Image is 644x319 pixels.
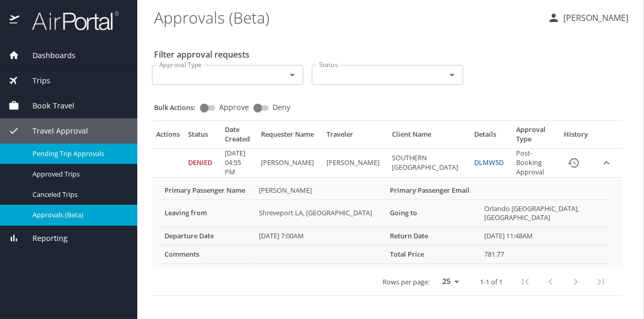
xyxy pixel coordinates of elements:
[255,227,386,246] td: [DATE] 7:00AM
[221,148,257,177] td: [DATE] 04:55 PM
[160,246,255,264] th: Comments
[184,125,221,148] th: Status
[219,104,249,111] span: Approve
[323,125,388,148] th: Traveler
[561,150,586,175] button: History
[32,190,125,200] span: Canceled Trips
[19,125,88,137] span: Travel Approval
[480,200,610,227] td: Orlando [GEOGRAPHIC_DATA], [GEOGRAPHIC_DATA]
[20,10,119,31] img: airportal-logo.png
[221,125,257,148] th: Date Created
[32,210,125,220] span: Approvals (Beta)
[19,233,68,244] span: Reporting
[272,104,290,111] span: Deny
[445,68,460,82] button: Open
[32,169,125,179] span: Approved Trips
[160,182,255,200] th: Primary Passenger Name
[160,200,255,227] th: Leaving from
[434,274,463,290] select: rows per page
[471,125,512,148] th: Details
[160,227,255,246] th: Departure Date
[388,125,471,148] th: Client Name
[152,125,623,296] table: Approval table
[386,182,480,200] th: Primary Passenger Email
[285,68,300,82] button: Open
[557,125,595,148] th: History
[255,182,386,200] td: [PERSON_NAME]
[32,149,125,159] span: Pending Trip Approvals
[154,46,249,63] h2: Filter approval requests
[386,246,480,264] th: Total Price
[257,148,323,177] td: [PERSON_NAME]
[599,155,615,171] button: expand row
[383,279,430,285] p: Rows per page:
[152,125,184,148] th: Actions
[560,12,628,24] p: [PERSON_NAME]
[388,148,471,177] td: SOUTHERN [GEOGRAPHIC_DATA]
[512,125,557,148] th: Approval Type
[480,227,610,246] td: [DATE] 11:48AM
[512,148,557,177] td: Post-Booking Approval
[160,182,610,265] table: More info for approvals
[543,8,632,27] button: [PERSON_NAME]
[323,148,388,177] td: [PERSON_NAME]
[154,1,539,34] h1: Approvals (Beta)
[184,148,221,177] td: Denied
[255,200,386,227] td: Shreveport LA, [GEOGRAPHIC_DATA]
[257,125,323,148] th: Requester Name
[19,75,50,86] span: Trips
[386,227,480,246] th: Return Date
[475,158,504,167] a: DLMW5D
[480,246,610,264] td: 781.77
[480,279,503,285] p: 1-1 of 1
[19,50,75,61] span: Dashboards
[9,10,20,31] img: icon-airportal.png
[386,200,480,227] th: Going to
[154,103,204,112] p: Bulk Actions:
[19,100,74,112] span: Book Travel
